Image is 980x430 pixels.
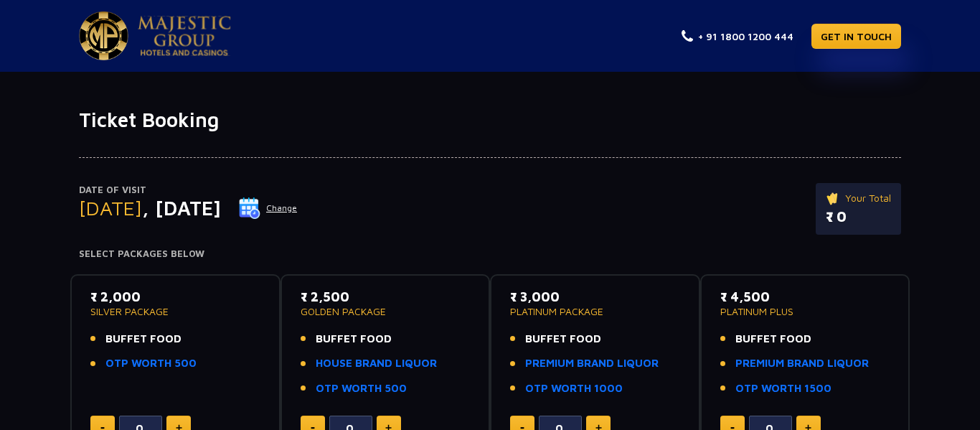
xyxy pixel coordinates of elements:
img: Majestic Pride [79,11,128,60]
p: Date of Visit [79,183,298,197]
a: OTP WORTH 1500 [735,380,831,397]
p: PLATINUM PLUS [720,307,890,317]
p: ₹ 2,500 [301,287,471,307]
span: , [DATE] [142,196,221,220]
p: ₹ 0 [826,206,891,228]
span: [DATE] [79,196,142,220]
p: ₹ 2,000 [90,287,260,307]
span: BUFFET FOOD [735,331,811,347]
span: BUFFET FOOD [316,331,392,347]
a: PREMIUM BRAND LIQUOR [735,355,869,372]
p: Your Total [826,190,891,206]
img: minus [311,427,315,429]
img: ticket [826,190,841,206]
a: OTP WORTH 500 [316,380,407,397]
img: minus [100,427,105,429]
a: OTP WORTH 1000 [525,380,623,397]
p: PLATINUM PACKAGE [510,307,680,317]
span: BUFFET FOOD [105,331,182,347]
p: ₹ 4,500 [720,287,890,307]
p: GOLDEN PACKAGE [301,307,471,317]
img: minus [520,427,524,429]
h4: Select Packages Below [79,248,901,260]
h1: Ticket Booking [79,108,901,132]
p: SILVER PACKAGE [90,307,260,317]
a: HOUSE BRAND LIQUOR [316,355,437,372]
button: Change [238,197,298,220]
a: OTP WORTH 500 [105,355,197,372]
a: GET IN TOUCH [811,24,901,49]
img: minus [730,427,735,429]
img: Majestic Pride [138,16,231,56]
p: ₹ 3,000 [510,287,680,307]
a: + 91 1800 1200 444 [682,29,793,44]
a: PREMIUM BRAND LIQUOR [525,355,659,372]
span: BUFFET FOOD [525,331,601,347]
